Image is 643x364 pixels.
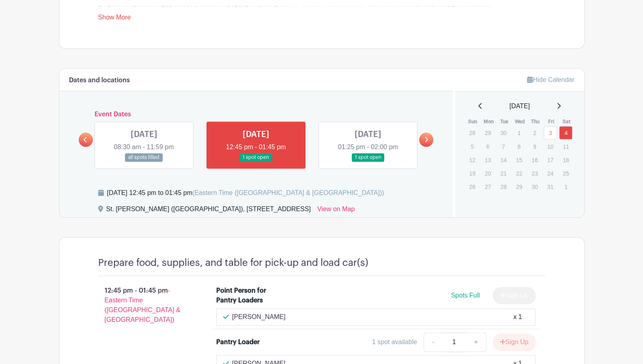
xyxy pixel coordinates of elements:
span: Spots Full [451,292,480,299]
p: 1 [559,180,572,193]
a: Hide Calendar [527,76,574,83]
a: driving [324,2,343,9]
p: [PERSON_NAME] [232,312,286,322]
a: View on Map [317,204,355,217]
a: loading [301,2,323,9]
p: 30 [497,126,510,139]
p: 25 [559,167,572,180]
th: Wed [512,118,528,126]
p: 24 [544,167,557,180]
div: St. [PERSON_NAME] ([GEOGRAPHIC_DATA]), [STREET_ADDRESS] [106,204,311,217]
p: 12:45 pm - 01:45 pm [85,283,204,328]
p: 19 [465,167,479,180]
p: 31 [544,180,557,193]
p: 2 [528,126,541,139]
a: 4 [559,126,572,139]
a: VPP [287,2,299,9]
p: 20 [481,167,495,180]
p: 23 [528,167,541,180]
p: 8 [512,140,526,153]
p: 5 [465,140,479,153]
th: Sat [559,118,574,126]
p: 7 [497,140,510,153]
div: Point Person for Pantry Loaders [216,286,286,305]
p: 21 [497,167,510,180]
div: 1 spot available [372,337,417,347]
h4: Prepare food, supplies, and table for pick-up and load car(s) [98,257,368,269]
p: 29 [481,126,495,139]
a: unloading [378,2,406,9]
p: 18 [559,154,572,166]
p: 12 [465,154,479,166]
p: 11 [559,140,572,153]
div: Pantry Loader [216,337,260,347]
p: 13 [481,154,495,166]
p: 1 [512,126,526,139]
button: Sign Up [493,334,535,351]
p: 10 [544,140,557,153]
p: 30 [528,180,541,193]
a: - [424,332,442,352]
div: x 1 [513,312,522,322]
th: Mon [481,118,497,126]
p: 16 [528,154,541,166]
th: Sun [465,118,481,126]
p: 22 [512,167,526,180]
a: Show More [98,14,131,24]
h6: Dates and locations [69,77,130,84]
a: 3 [544,126,557,139]
p: 27 [481,180,495,193]
p: 9 [528,140,541,153]
a: tabling [345,2,364,9]
span: [DATE] [510,101,530,111]
th: Tue [496,118,512,126]
p: 14 [497,154,510,166]
p: 15 [512,154,526,166]
p: 6 [481,140,495,153]
p: 26 [465,180,479,193]
th: Fri [543,118,559,126]
div: [DATE] 12:45 pm to 01:45 pm [107,188,384,198]
th: Thu [527,118,543,126]
p: 28 [497,180,510,193]
p: 17 [544,154,557,166]
span: (Eastern Time ([GEOGRAPHIC_DATA] & [GEOGRAPHIC_DATA])) [192,189,384,196]
a: + [466,332,486,352]
p: 29 [512,180,526,193]
h6: Event Dates [93,111,419,118]
p: 28 [465,126,479,139]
